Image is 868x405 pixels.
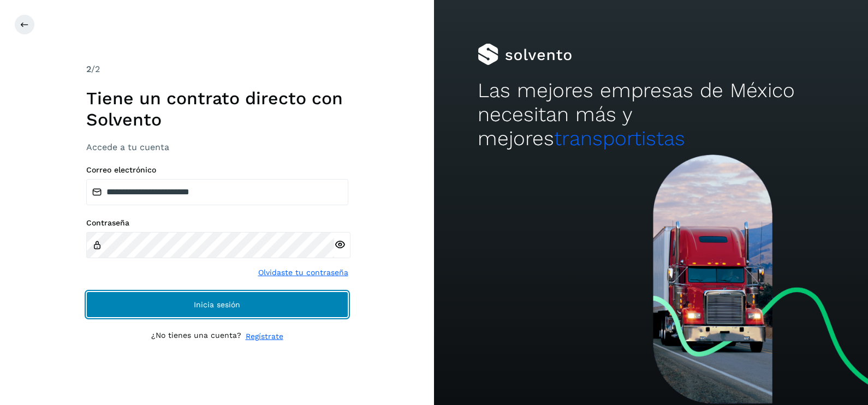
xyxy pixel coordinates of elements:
p: ¿No tienes una cuenta? [151,331,241,342]
button: Inicia sesión [86,291,348,318]
label: Contraseña [86,218,348,228]
h1: Tiene un contrato directo con Solvento [86,88,348,130]
div: /2 [86,63,348,76]
h3: Accede a tu cuenta [86,142,348,152]
a: Olvidaste tu contraseña [258,267,348,278]
span: 2 [86,64,91,74]
span: Inicia sesión [194,301,240,308]
h2: Las mejores empresas de México necesitan más y mejores [478,79,825,151]
a: Regístrate [246,331,283,342]
label: Correo electrónico [86,165,348,175]
span: transportistas [554,127,685,150]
